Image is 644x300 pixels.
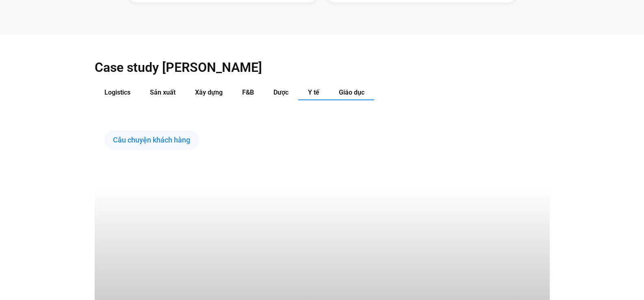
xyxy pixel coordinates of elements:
[195,88,223,96] span: Xây dựng
[273,88,288,96] span: Dược
[242,88,254,96] span: F&B
[104,130,199,150] div: Câu chuyện khách hàng
[339,88,364,96] span: Giáo dục
[104,88,130,96] span: Logistics
[308,88,319,96] span: Y tế
[95,59,550,76] h2: Case study [PERSON_NAME]
[150,88,176,96] span: Sản xuất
